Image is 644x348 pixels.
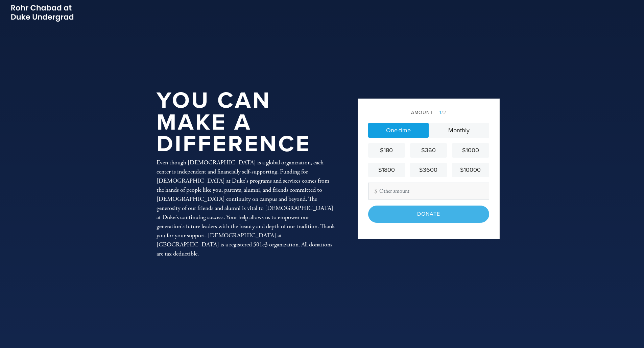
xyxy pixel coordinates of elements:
h1: You Can Make a Difference [157,90,336,155]
div: Amount [368,109,489,116]
span: /2 [435,110,446,115]
a: $180 [368,143,405,158]
div: $1000 [455,146,486,155]
div: $3600 [413,165,444,175]
div: $10000 [455,165,486,175]
div: $180 [371,146,402,155]
img: Picture2_0.png [10,3,74,23]
div: $1800 [371,165,402,175]
a: $1800 [368,163,405,177]
a: $3600 [410,163,447,177]
a: $10000 [452,163,489,177]
input: Other amount [368,183,489,199]
a: One-time [368,123,429,138]
span: 1 [439,110,442,115]
a: $360 [410,143,447,158]
a: $1000 [452,143,489,158]
a: Monthly [429,123,489,138]
div: Even though [DEMOGRAPHIC_DATA] is a global organization, each center is independent and financial... [157,158,336,258]
div: $360 [413,146,444,155]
